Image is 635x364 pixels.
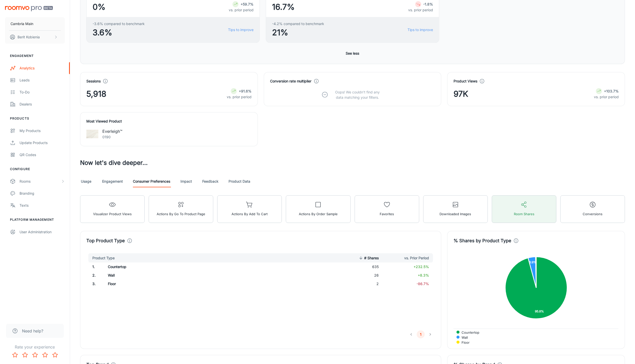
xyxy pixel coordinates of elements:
[458,340,470,345] span: Floor
[594,94,619,100] p: vs. prior period
[80,158,625,167] h3: Now let's dive deeper...
[180,175,192,187] a: Impact
[104,263,261,271] td: Countertop
[229,175,250,187] a: Product Data
[272,1,295,13] span: 16.7%
[418,273,429,277] span: +8.3%
[454,237,511,244] h4: % Shares by Product Type
[583,211,602,217] span: Conversions
[454,78,477,84] h4: Product Views
[20,89,65,95] div: To-do
[492,195,556,223] button: Room Shares
[86,78,101,84] h4: Sessions
[10,350,20,360] button: Rate 1 star
[20,65,65,71] div: Analytics
[380,211,394,217] span: Favorites
[423,195,488,223] button: Downloaded Images
[86,237,125,244] h4: Top Product Type
[102,128,122,134] p: Everleigh™
[20,77,65,83] div: Leads
[93,1,105,13] span: 0%
[11,21,33,27] p: Cambria Main
[22,328,43,334] span: Need help?
[344,49,361,58] button: See less
[20,128,65,134] div: My Products
[92,255,121,261] span: Product Type
[104,280,261,288] td: Floor
[80,175,92,187] a: Usage
[4,344,66,350] p: Rate your experience
[50,350,60,360] button: Rate 5 star
[232,211,268,217] span: Actions by Add to Cart
[18,34,40,40] p: Berit Kobienia
[30,350,40,360] button: Rate 3 star
[272,21,324,27] span: -4.2% compared to benchmark
[604,89,619,93] strong: +103.7%
[458,330,479,335] span: Countertop
[406,330,435,338] nav: pagination navigation
[299,211,338,217] span: Actions by Order sample
[408,7,433,13] p: vs. prior period
[417,330,425,338] button: page 1
[330,263,383,271] td: 635
[330,280,383,288] td: 2
[86,271,104,280] td: 2 .
[20,152,65,158] div: QR Codes
[86,88,106,100] span: 5,918
[272,27,324,39] span: 21%
[102,134,122,140] p: 0190
[5,6,53,11] img: Roomvo PRO Beta
[228,27,254,33] a: Tips to improve
[86,128,98,140] img: Everleigh™
[86,118,252,124] h4: Most Viewed Product
[416,282,429,286] span: -86.7%
[270,78,312,84] h4: Conversion rate multiplier
[423,2,433,6] strong: -1.8%
[398,255,429,261] span: vs. Prior Period
[20,191,65,196] div: Branding
[358,255,379,261] span: # Shares
[5,31,65,44] button: Berit Kobienia
[331,89,383,100] p: Oops! We couldn’t find any data matching your filters.
[20,229,65,235] div: User Administration
[286,195,350,223] button: Actions by Order sample
[217,195,282,223] button: Actions by Add to Cart
[202,175,219,187] a: Feedback
[407,27,433,33] a: Tips to improve
[355,195,419,223] button: Favorites
[102,175,123,187] a: Engagement
[133,175,170,187] a: Consumer Preferences
[86,280,104,288] td: 3 .
[157,211,205,217] span: Actions by Go To Product Page
[20,179,61,184] div: Rooms
[5,17,65,30] button: Cambria Main
[239,89,252,93] strong: +91.6%
[560,195,625,223] button: Conversions
[458,335,468,340] span: Wall
[80,195,145,223] button: Visualizer Product Views
[149,195,213,223] button: Actions by Go To Product Page
[241,2,254,6] strong: +59.7%
[454,88,468,100] span: 97K
[20,203,65,208] div: Texts
[229,7,254,13] p: vs. prior period
[93,211,132,217] span: Visualizer Product Views
[86,263,104,271] td: 1 .
[20,140,65,146] div: Update Products
[413,265,429,269] span: +232.5%
[440,211,471,217] span: Downloaded Images
[20,101,65,107] div: Dealers
[227,94,252,100] p: vs. prior period
[20,350,30,360] button: Rate 2 star
[104,271,261,280] td: Wall
[330,271,383,280] td: 26
[93,27,145,39] span: 3.6%
[40,350,50,360] button: Rate 4 star
[93,21,145,27] span: -3.6% compared to benchmark
[514,211,534,217] span: Room Shares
